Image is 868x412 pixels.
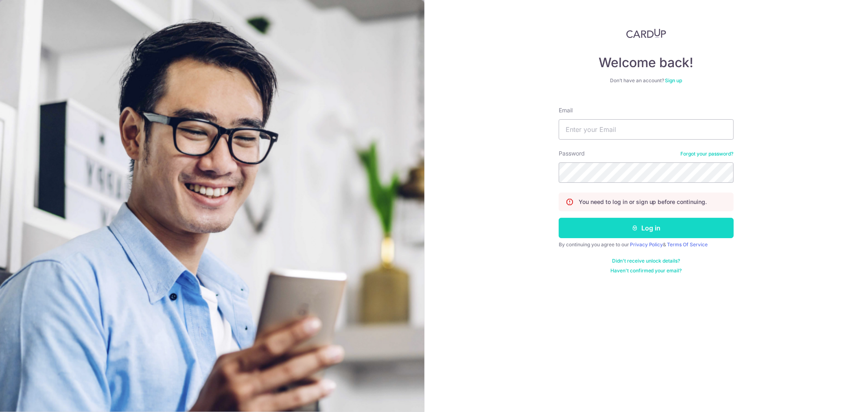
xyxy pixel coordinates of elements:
[559,77,734,84] div: Don’t have an account?
[559,55,734,71] h4: Welcome back!
[559,241,734,248] div: By continuing you agree to our &
[559,218,734,238] button: Log in
[681,151,734,157] a: Forgot your password?
[667,241,708,248] a: Terms Of Service
[610,267,682,274] a: Haven't confirmed your email?
[559,106,573,114] label: Email
[630,241,663,248] a: Privacy Policy
[559,119,734,140] input: Enter your Email
[579,198,707,206] p: You need to log in or sign up before continuing.
[559,149,585,158] label: Password
[626,28,666,38] img: CardUp Logo
[612,258,680,264] a: Didn't receive unlock details?
[665,77,682,83] a: Sign up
